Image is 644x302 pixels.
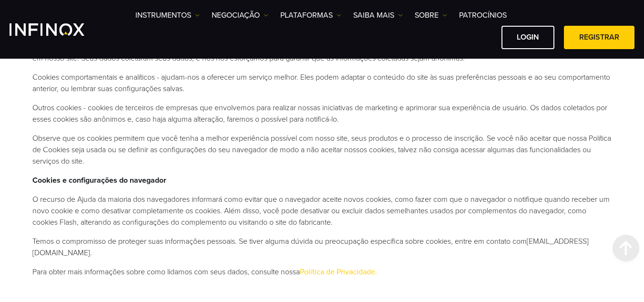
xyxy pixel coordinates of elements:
[32,175,612,186] p: Cookies e configurações do navegador
[564,26,634,49] a: Registrar
[32,266,612,278] li: Para obter mais informações sobre como lidamos com seus dados, consulte nossa
[300,267,377,277] a: Política de Privacidade.
[501,26,554,49] a: Login
[32,72,612,94] li: Cookies comportamentais e analíticos - ajudam-nos a oferecer um serviço melhor. Eles podem adapta...
[353,10,403,21] a: Saiba mais
[280,10,341,21] a: PLATAFORMAS
[459,10,507,21] a: Patrocínios
[415,10,447,21] a: SOBRE
[10,23,107,36] a: INFINOX Logo
[32,133,612,167] li: Observe que os cookies permitem que você tenha a melhor experiência possível com nosso site, seus...
[135,10,200,21] a: Instrumentos
[32,194,612,228] li: O recurso de Ajuda da maioria dos navegadores informará como evitar que o navegador aceite novos ...
[32,102,612,125] li: Outros cookies - cookies de terceiros de empresas que envolvemos para realizar nossas iniciativas...
[32,236,612,259] li: Temos o compromisso de proteger suas informações pessoais. Se tiver alguma dúvida ou preocupação ...
[212,10,268,21] a: NEGOCIAÇÃO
